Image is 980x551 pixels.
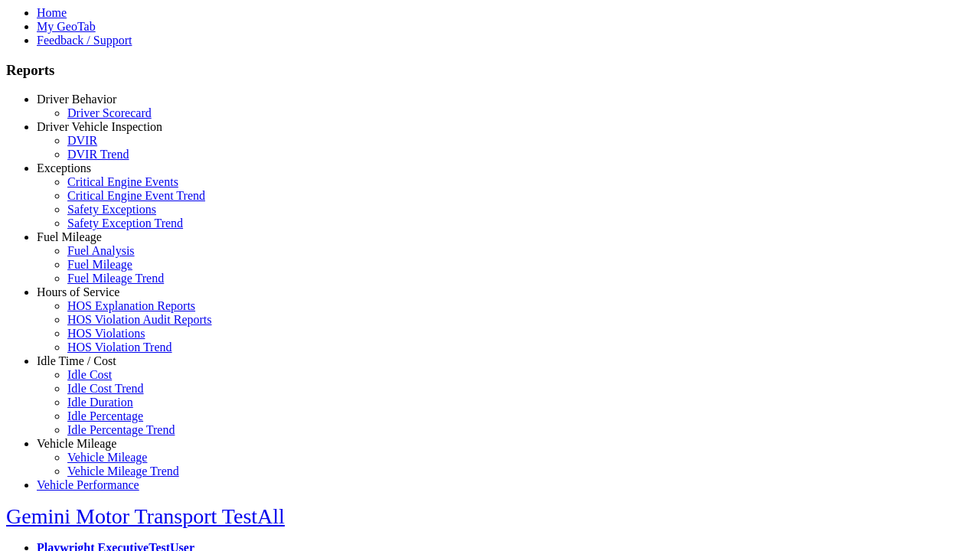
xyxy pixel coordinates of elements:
a: HOS Violation Trend [67,341,172,354]
a: Driver Scorecard [67,106,152,119]
a: Gemini Motor Transport TestAll [6,504,285,528]
a: DVIR Trend [67,148,129,161]
a: Hours of Service [37,285,119,298]
a: Idle Time / Cost [37,354,116,367]
h3: Reports [6,62,974,79]
a: Fuel Analysis [67,244,135,257]
a: Feedback / Support [37,34,132,47]
a: Driver Behavior [37,93,116,106]
a: HOS Violation Audit Reports [67,313,212,326]
a: Fuel Mileage [37,230,102,243]
a: Idle Cost [67,368,112,381]
a: Vehicle Performance [37,478,139,491]
a: Safety Exception Trend [67,217,183,230]
a: Vehicle Mileage Trend [67,465,179,478]
a: HOS Violations [67,327,145,340]
a: Home [37,6,67,19]
a: Idle Duration [67,396,133,409]
a: HOS Explanation Reports [67,299,195,312]
a: Vehicle Mileage [37,437,116,450]
a: Critical Engine Events [67,175,178,188]
a: Critical Engine Event Trend [67,189,205,202]
a: DVIR [67,134,97,147]
a: Idle Percentage Trend [67,423,175,436]
a: My GeoTab [37,20,96,33]
a: Safety Exceptions [67,203,156,216]
a: Idle Percentage [67,409,143,422]
a: Fuel Mileage [67,258,132,271]
a: Vehicle Mileage [67,451,147,464]
a: Idle Cost Trend [67,382,144,395]
a: Driver Vehicle Inspection [37,120,162,133]
a: Exceptions [37,161,91,174]
a: Fuel Mileage Trend [67,272,164,285]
